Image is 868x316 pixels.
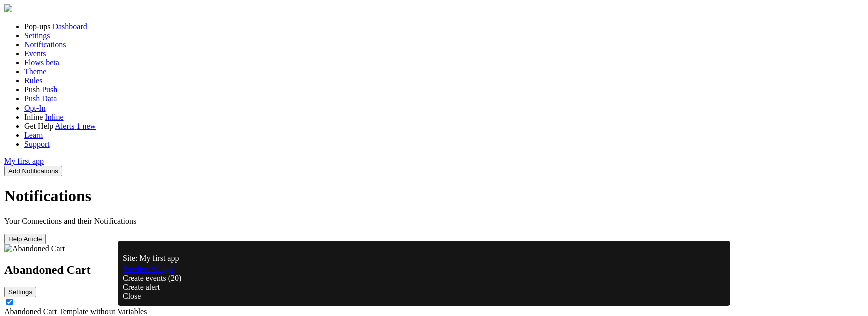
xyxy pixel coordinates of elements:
[24,140,50,148] a: Support
[4,217,864,226] p: Your Connections and their Notifications
[24,94,57,103] a: Push Data
[123,254,725,263] p: Site: My first app
[24,49,46,58] a: Events
[46,58,59,67] span: beta
[55,122,96,130] a: Alerts 1 new
[24,76,42,85] a: Rules
[45,113,63,121] a: Inline
[55,122,74,130] span: Alerts
[52,22,87,31] a: Dashboard
[24,40,66,49] a: Notifications
[24,85,40,94] span: Push
[4,187,864,205] h1: Notifications
[123,274,725,283] div: Create events (20)
[24,122,53,130] span: Get Help
[123,265,174,273] a: Preview Widget
[24,58,44,67] span: Flows
[24,67,46,76] a: Theme
[76,122,96,130] span: 1 new
[4,4,12,12] img: fomo-relay-logo-orange.svg
[24,103,46,112] a: Opt-In
[24,58,59,67] a: Flows beta
[24,131,43,139] a: Learn
[24,31,50,40] a: Settings
[4,157,44,165] a: My first app
[24,22,50,31] span: Pop-ups
[24,113,43,121] span: Inline
[4,166,62,176] button: Add Notifications
[123,283,725,292] div: Create alert
[123,292,725,301] div: Close
[42,85,57,94] a: Push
